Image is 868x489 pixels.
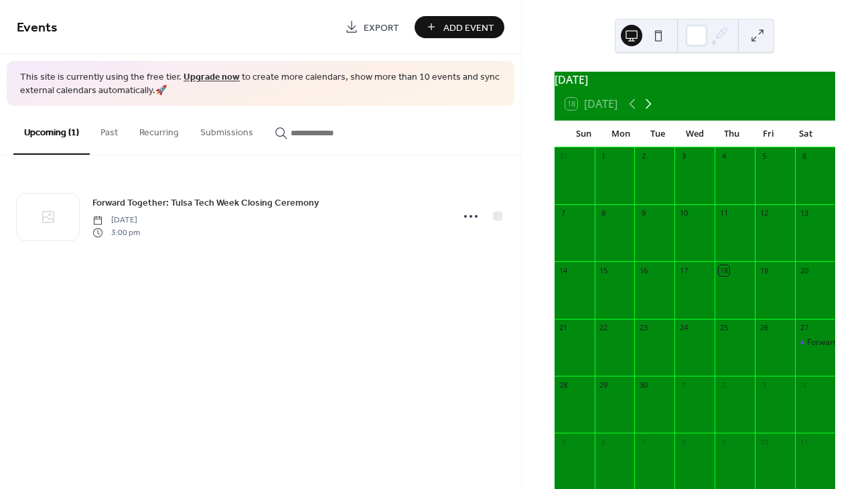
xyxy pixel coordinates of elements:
div: 2 [638,151,648,161]
div: 14 [559,265,569,275]
span: This site is currently using the free tier. to create more calendars, show more than 10 events an... [20,71,501,97]
div: 15 [599,265,609,275]
div: 7 [559,208,569,218]
div: Sun [565,121,602,147]
a: Upgrade now [184,68,240,86]
div: 16 [638,265,648,275]
div: Tue [639,121,676,147]
div: 26 [759,323,769,333]
div: 3 [759,380,769,390]
div: 8 [678,437,689,447]
div: 10 [678,208,689,218]
a: Forward Together: Tulsa Tech Week Closing Ceremony [92,195,319,210]
button: Recurring [129,106,190,153]
div: 7 [638,437,648,447]
button: Submissions [190,106,264,153]
div: Mon [602,121,639,147]
button: Upcoming (1) [13,106,90,155]
div: 17 [678,265,689,275]
div: 25 [719,323,729,333]
div: 28 [559,380,569,390]
div: 12 [759,208,769,218]
div: 8 [599,208,609,218]
div: 5 [559,437,569,447]
div: 9 [638,208,648,218]
div: 2 [719,380,729,390]
div: 3 [678,151,689,161]
div: 23 [638,323,648,333]
div: 5 [759,151,769,161]
div: Wed [676,121,713,147]
div: 6 [799,151,809,161]
div: [DATE] [555,72,835,88]
span: Forward Together: Tulsa Tech Week Closing Ceremony [92,196,319,210]
div: 22 [599,323,609,333]
div: 24 [678,323,689,333]
span: [DATE] [92,214,140,226]
span: Add Event [443,21,494,35]
span: Events [17,15,58,41]
div: 4 [719,151,729,161]
div: 19 [759,265,769,275]
div: 1 [599,151,609,161]
button: Add Event [415,16,504,38]
div: 13 [799,208,809,218]
div: 21 [559,323,569,333]
div: Forward Together: Tulsa Tech Week Closing Ceremony [795,337,835,348]
div: Fri [750,121,787,147]
span: 3:00 pm [92,226,140,238]
div: 11 [719,208,729,218]
div: Sat [788,121,824,147]
div: Thu [713,121,750,147]
div: 9 [719,437,729,447]
a: Export [335,16,409,38]
span: Export [364,21,399,35]
div: 1 [678,380,689,390]
div: 20 [799,265,809,275]
div: 10 [759,437,769,447]
div: 6 [599,437,609,447]
div: 30 [638,380,648,390]
div: 27 [799,323,809,333]
button: Past [90,106,129,153]
div: 18 [719,265,729,275]
div: 29 [599,380,609,390]
div: 4 [799,380,809,390]
div: 11 [799,437,809,447]
div: 31 [559,151,569,161]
